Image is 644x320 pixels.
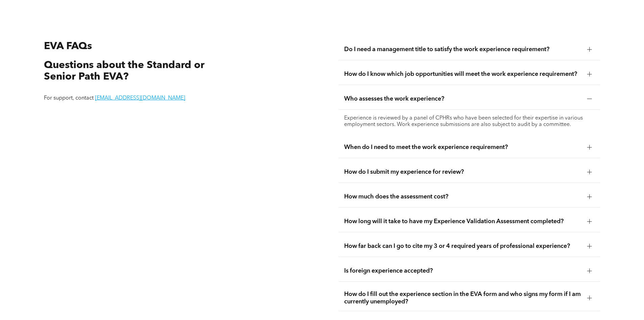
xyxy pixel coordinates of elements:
span: Who assesses the work experience? [344,95,582,103]
span: How long will it take to have my Experience Validation Assessment completed? [344,218,582,225]
p: Experience is reviewed by a panel of CPHRs who have been selected for their expertise in various ... [344,115,595,128]
span: When do I need to meet the work experience requirement? [344,144,582,151]
a: [EMAIL_ADDRESS][DOMAIN_NAME] [95,95,185,101]
span: How do I submit my experience for review? [344,168,582,176]
span: Questions about the Standard or Senior Path EVA? [44,60,205,82]
span: Do I need a management title to satisfy the work experience requirement? [344,46,582,53]
span: How do I fill out the experience section in the EVA form and who signs my form if I am currently ... [344,291,582,305]
span: EVA FAQs [44,41,92,51]
span: Is foreign experience accepted? [344,267,582,275]
span: How much does the assessment cost? [344,193,582,200]
span: For support, contact [44,95,94,101]
span: How do I know which job opportunities will meet the work experience requirement? [344,70,582,78]
span: How far back can I go to cite my 3 or 4 required years of professional experience? [344,242,582,250]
